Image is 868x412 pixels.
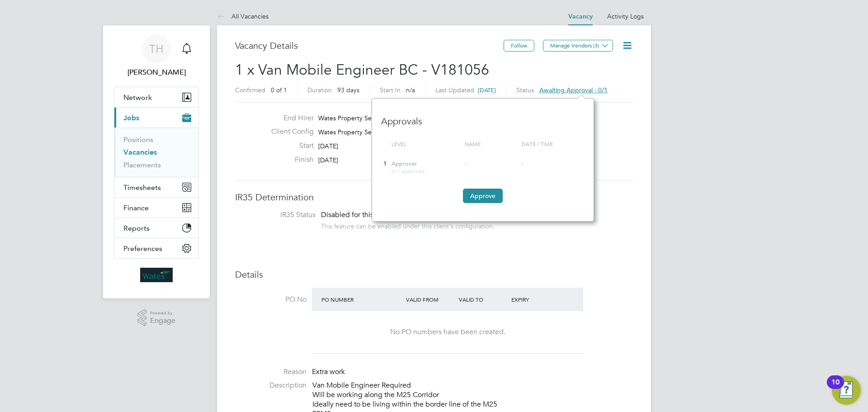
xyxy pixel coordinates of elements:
[217,12,269,20] a: All Vacancies
[235,295,307,304] label: PO No
[435,86,474,94] label: Last Updated
[235,61,489,79] span: 1 x Van Mobile Engineer BC - V181056
[318,128,440,136] span: Wates Property Services Ltd (Facilities M…
[235,269,633,280] h3: Details
[264,155,314,165] label: Finish
[123,148,157,156] a: Vacancies
[140,268,173,282] img: wates-logo-retina.png
[568,13,593,20] a: Vacancy
[114,108,198,128] button: Jobs
[103,25,210,298] nav: Main navigation
[509,291,562,308] div: Expiry
[392,160,417,167] span: Approver
[463,189,503,203] button: Approve
[271,86,287,94] span: 0 of 1
[264,141,314,151] label: Start
[123,204,149,212] span: Finance
[149,43,164,55] span: TH
[123,161,161,169] a: Placements
[235,381,307,390] label: Description
[123,244,162,253] span: Preferences
[318,114,411,122] span: Wates Property Services Limited
[318,156,338,164] span: [DATE]
[504,40,534,52] button: Follow
[150,317,175,325] span: Engage
[114,268,199,282] a: Go to home page
[381,156,389,172] div: 1
[457,291,509,308] div: Valid To
[381,106,585,127] h3: Approvals
[307,86,332,94] label: Duration
[607,12,644,20] a: Activity Logs
[114,177,198,197] button: Timesheets
[150,309,175,317] span: Powered by
[264,127,314,137] label: Client Config
[114,238,198,258] button: Preferences
[235,367,307,377] label: Reason
[264,114,314,123] label: End Hirer
[123,93,152,102] span: Network
[123,224,150,232] span: Reports
[519,136,585,152] div: Date / time
[123,114,139,122] span: Jobs
[114,218,198,238] button: Reports
[114,87,198,107] button: Network
[832,376,861,405] button: Open Resource Center, 10 new notifications
[831,382,840,394] div: 10
[235,40,504,52] h3: Vacancy Details
[321,327,574,337] div: No PO numbers have been created.
[114,34,199,78] a: TH[PERSON_NAME]
[312,367,345,376] span: Extra work
[114,128,198,177] div: Jobs
[337,86,359,94] span: 93 days
[389,136,462,152] div: Level
[539,86,608,94] span: Awaiting approval - 0/1
[244,210,316,220] label: IR35 Status
[406,86,415,94] span: n/a
[522,160,582,168] div: -
[404,291,457,308] div: Valid From
[462,136,519,152] div: Name
[123,135,153,144] a: Positions
[235,191,633,203] h3: IR35 Determination
[319,291,404,308] div: PO Number
[123,183,161,192] span: Timesheets
[380,86,401,94] label: Start In
[137,309,176,327] a: Powered byEngage
[392,167,425,175] span: 0/1 approvals
[478,86,496,94] span: [DATE]
[543,40,613,52] button: Manage Vendors (3)
[318,142,338,150] span: [DATE]
[321,210,395,219] span: Disabled for this client.
[114,67,199,78] span: Tina Howe
[114,198,198,218] button: Finance
[321,220,495,230] div: This feature can be enabled under this client's configuration.
[516,86,534,94] label: Status
[235,86,265,94] label: Confirmed
[465,160,517,168] div: -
